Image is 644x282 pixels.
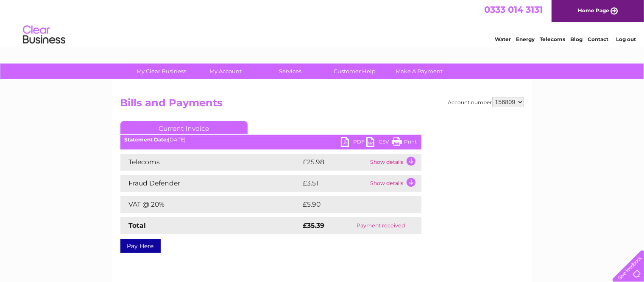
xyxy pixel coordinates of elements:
[301,175,368,192] td: £3.51
[126,64,196,79] a: My Clear Business
[516,36,535,42] a: Energy
[255,64,325,79] a: Services
[120,196,301,213] td: VAT @ 20%
[303,221,325,229] strong: £35.39
[588,36,608,42] a: Contact
[616,36,636,42] a: Log out
[120,154,301,171] td: Telecoms
[540,36,565,42] a: Telecoms
[22,22,66,48] img: logo.png
[495,36,511,42] a: Water
[191,64,261,79] a: My Account
[129,221,146,229] strong: Total
[570,36,583,42] a: Blog
[341,137,366,149] a: PDF
[340,217,421,234] td: Payment received
[392,137,417,149] a: Print
[384,64,454,79] a: Make A Payment
[368,154,421,171] td: Show details
[120,137,421,143] div: [DATE]
[320,64,390,79] a: Customer Help
[484,4,543,15] a: 0333 014 3131
[448,97,524,107] div: Account number
[301,154,368,171] td: £25.98
[120,97,524,113] h2: Bills and Payments
[120,239,161,253] a: Pay Here
[120,121,248,134] a: Current Invoice
[122,5,523,41] div: Clear Business is a trading name of Verastar Limited (registered in [GEOGRAPHIC_DATA] No. 3667643...
[301,196,402,213] td: £5.90
[368,175,421,192] td: Show details
[366,137,392,149] a: CSV
[125,136,168,143] b: Statement Date:
[120,175,301,192] td: Fraud Defender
